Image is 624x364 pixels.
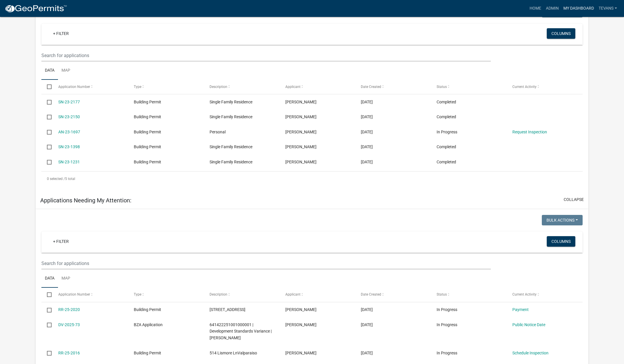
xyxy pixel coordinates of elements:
span: Description [210,85,227,89]
a: + Filter [48,236,73,247]
span: Building Permit [134,130,161,134]
span: Tami Evans [285,130,317,134]
a: Data [41,269,58,288]
span: Current Activity [512,292,537,296]
a: My Dashboard [561,3,596,14]
input: Search for applications [41,257,491,269]
span: Building Permit [134,351,161,355]
span: Application Number [58,85,90,89]
span: Current Activity [512,85,537,89]
span: Applicant [285,85,300,89]
span: 10/15/2025 [361,322,373,327]
span: Building Permit [134,114,161,119]
span: Single Family Residence [210,144,252,149]
datatable-header-cell: Status [431,80,507,94]
span: 0 selected / [47,177,65,181]
a: SN-23-1398 [58,144,80,149]
span: Tracy Thompson [285,114,317,119]
div: collapse [36,1,588,192]
h5: Applications Needing My Attention: [40,197,131,204]
span: 06/15/2023 [361,160,373,164]
span: Tim [285,351,317,355]
a: Data [41,61,58,80]
button: Columns [547,236,575,247]
span: Single Family Residence [210,160,252,164]
datatable-header-cell: Type [128,80,204,94]
span: Building Permit [134,307,161,312]
button: collapse [564,197,584,203]
span: Completed [437,160,456,164]
a: SN-23-2177 [58,100,80,104]
span: Completed [437,100,456,104]
a: SN-23-1231 [58,160,80,164]
a: Map [58,269,74,288]
datatable-header-cell: Current Activity [507,288,582,302]
a: Admin [544,3,561,14]
span: Bruce Young [285,160,317,164]
span: In Progress [437,322,457,327]
datatable-header-cell: Description [204,288,280,302]
a: Home [527,3,544,14]
span: Application Number [58,292,90,296]
span: Date Created [361,292,381,296]
span: 10/13/2023 [361,100,373,104]
span: Status [437,85,447,89]
a: + Filter [48,28,73,39]
a: Schedule Inspection [512,351,549,355]
datatable-header-cell: Date Created [355,80,431,94]
a: RR-25-2020 [58,307,80,312]
span: 10/15/2025 [361,307,373,312]
span: Building Permit [134,100,161,104]
span: Building Permit [134,160,161,164]
span: 641422251001000001 | Development Standards Variance | Dilley Scott C [210,322,272,340]
span: In Progress [437,130,457,134]
span: 10/15/2025 [361,351,373,355]
a: tevans [596,3,619,14]
a: SN-23-2150 [58,114,80,119]
span: Date Created [361,85,381,89]
span: Single Family Residence [210,114,252,119]
span: BZA Application [134,322,163,327]
a: Map [58,61,74,80]
span: Status [437,292,447,296]
span: 10/11/2023 [361,114,373,119]
span: Tracy Thompson [285,100,317,104]
span: Single Family Residence [210,100,252,104]
input: Search for applications [41,50,491,61]
span: Kristy Marasco [285,322,317,327]
datatable-header-cell: Status [431,288,507,302]
a: Request Inspection [512,130,547,134]
datatable-header-cell: Applicant [280,80,355,94]
datatable-header-cell: Date Created [355,288,431,302]
span: 514 Lismore LnValparaiso [210,351,257,355]
span: Personal [210,130,226,134]
span: 07/22/2023 [361,144,373,149]
span: Sean Hansen [285,144,317,149]
a: Payment [512,307,529,312]
datatable-header-cell: Select [41,288,52,302]
span: Tami Evans [285,307,317,312]
button: Columns [547,28,575,39]
datatable-header-cell: Application Number [52,80,128,94]
a: RR-25-2016 [58,351,80,355]
span: Completed [437,144,456,149]
a: DV-2025-73 [58,322,80,327]
span: Building Permit [134,144,161,149]
span: Type [134,85,141,89]
a: Public Notice Date [512,322,545,327]
datatable-header-cell: Type [128,288,204,302]
span: Description [210,292,227,296]
datatable-header-cell: Applicant [280,288,355,302]
span: Applicant [285,292,300,296]
div: 5 total [41,172,583,186]
datatable-header-cell: Description [204,80,280,94]
span: In Progress [437,307,457,312]
datatable-header-cell: Select [41,80,52,94]
span: Type [134,292,141,296]
button: Bulk Actions [542,215,583,225]
span: 08/24/2023 [361,130,373,134]
datatable-header-cell: Current Activity [507,80,582,94]
span: 790 N Old Suman RdValparaiso [210,307,245,312]
datatable-header-cell: Application Number [52,288,128,302]
span: Completed [437,114,456,119]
